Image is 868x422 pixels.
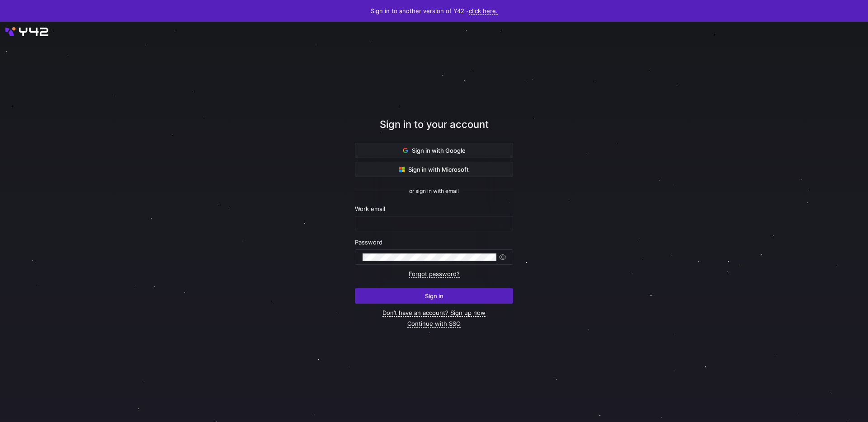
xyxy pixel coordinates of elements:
[403,147,466,154] span: Sign in with Google
[355,205,385,212] span: Work email
[407,320,461,328] a: Continue with SSO
[355,288,513,304] button: Sign in
[355,117,513,143] div: Sign in to your account
[355,162,513,177] button: Sign in with Microsoft
[399,166,469,173] span: Sign in with Microsoft
[469,7,498,15] a: click here.
[409,188,459,194] span: or sign in with email
[425,292,443,300] span: Sign in
[355,143,513,158] button: Sign in with Google
[382,309,486,317] a: Don’t have an account? Sign up now
[409,270,460,278] a: Forgot password?
[355,239,382,246] span: Password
